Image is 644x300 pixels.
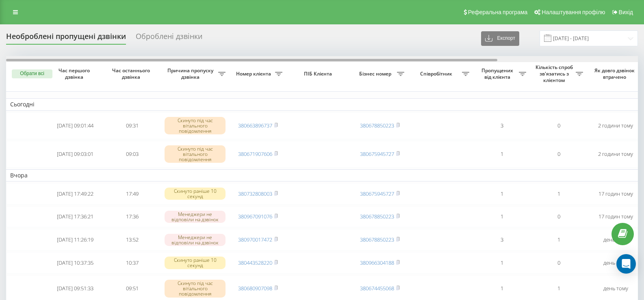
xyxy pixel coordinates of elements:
td: 1 [473,183,530,205]
span: Пропущених від клієнта [477,67,519,80]
a: 380674455068 [360,285,394,292]
td: [DATE] 09:01:44 [47,112,104,139]
td: 1 [473,252,530,274]
div: Оброблені дзвінки [136,32,202,45]
a: 380678850223 [360,236,394,243]
td: [DATE] 09:03:01 [47,141,104,168]
td: 0 [530,141,587,168]
button: Експорт [481,31,519,46]
td: 0 [530,112,587,139]
a: 380680907098 [238,285,272,292]
span: Бізнес номер [356,71,397,77]
td: 17:49 [104,183,160,205]
td: 1 [473,141,530,168]
div: Open Intercom Messenger [616,254,636,274]
td: 3 [473,229,530,250]
div: Скинуто раніше 10 секунд [165,188,226,200]
td: 09:03 [104,141,160,168]
td: 09:31 [104,112,160,139]
span: Номер клієнта [234,71,275,77]
div: Менеджери не відповіли на дзвінок [165,211,226,223]
a: 380970017472 [238,236,272,243]
div: Скинуто під час вітального повідомлення [165,117,226,135]
span: Реферальна програма [468,9,528,15]
a: 380671907606 [238,150,272,158]
td: [DATE] 17:49:22 [47,183,104,205]
div: Необроблені пропущені дзвінки [6,32,126,45]
td: 17 годин тому [587,206,644,228]
td: [DATE] 11:26:19 [47,229,104,250]
a: 380967091076 [238,213,272,220]
span: Вихід [619,9,633,15]
td: [DATE] 17:36:21 [47,206,104,228]
td: 1 [530,229,587,250]
span: Час останнього дзвінка [110,67,154,80]
td: 13:52 [104,229,160,250]
a: 380678850223 [360,213,394,220]
span: Налаштування профілю [542,9,605,15]
div: Скинуто раніше 10 секунд [165,257,226,269]
div: Скинуто під час вітального повідомлення [165,280,226,298]
a: 380675945727 [360,150,394,158]
td: [DATE] 10:37:35 [47,252,104,274]
td: 2 години тому [587,112,644,139]
span: Співробітник [412,71,462,77]
td: 0 [530,252,587,274]
a: 380443528220 [238,259,272,266]
a: 380663896737 [238,122,272,129]
td: 2 години тому [587,141,644,168]
a: 380966304188 [360,259,394,266]
td: день тому [587,252,644,274]
span: ПІБ Клієнта [293,71,345,77]
span: Причина пропуску дзвінка [165,67,218,80]
div: Менеджери не відповіли на дзвінок [165,234,226,246]
td: 1 [473,206,530,228]
span: Як довго дзвінок втрачено [594,67,637,80]
td: 17:36 [104,206,160,228]
td: 3 [473,112,530,139]
div: Скинуто під час вітального повідомлення [165,145,226,163]
button: Обрати всі [12,69,52,78]
span: Кількість спроб зв'язатись з клієнтом [534,64,576,83]
td: день тому [587,229,644,250]
td: 10:37 [104,252,160,274]
td: 17 годин тому [587,183,644,205]
span: Час першого дзвінка [53,67,97,80]
td: 0 [530,206,587,228]
a: 380675945727 [360,190,394,197]
td: 1 [530,183,587,205]
a: 380678850223 [360,122,394,129]
a: 380732808003 [238,190,272,197]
